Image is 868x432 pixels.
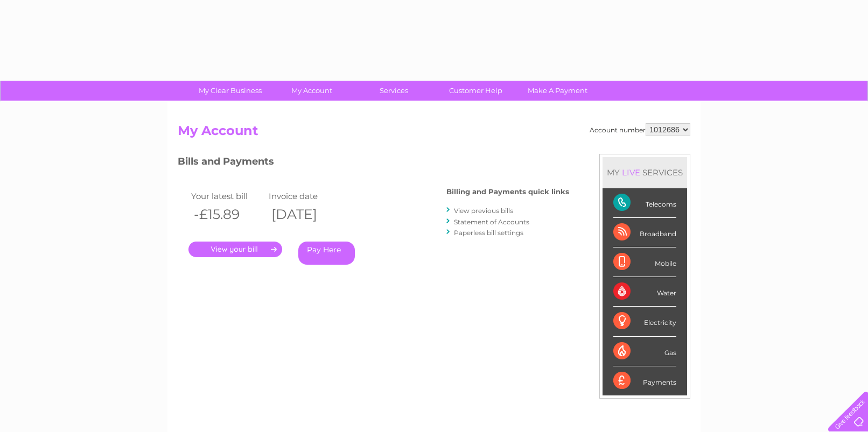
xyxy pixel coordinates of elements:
div: MY SERVICES [603,157,687,188]
a: Services [349,81,438,101]
th: [DATE] [266,203,344,225]
div: Account number [590,123,690,136]
a: My Account [268,81,356,101]
div: Gas [613,337,676,366]
a: . [188,242,282,257]
div: Payments [613,366,676,395]
div: Broadband [613,218,676,247]
th: -£15.89 [188,203,266,225]
td: Your latest bill [188,189,266,203]
a: My Clear Business [186,81,275,101]
div: Electricity [613,307,676,336]
h2: My Account [178,123,690,144]
td: Invoice date [266,189,344,203]
div: LIVE [620,167,642,178]
a: View previous bills [454,207,513,215]
h3: Bills and Payments [178,154,569,173]
a: Customer Help [431,81,520,101]
a: Statement of Accounts [454,218,529,226]
a: Make A Payment [513,81,602,101]
a: Paperless bill settings [454,229,523,237]
div: Telecoms [613,188,676,218]
a: Pay Here [298,242,355,265]
h4: Billing and Payments quick links [446,188,569,196]
div: Mobile [613,247,676,277]
div: Water [613,277,676,307]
